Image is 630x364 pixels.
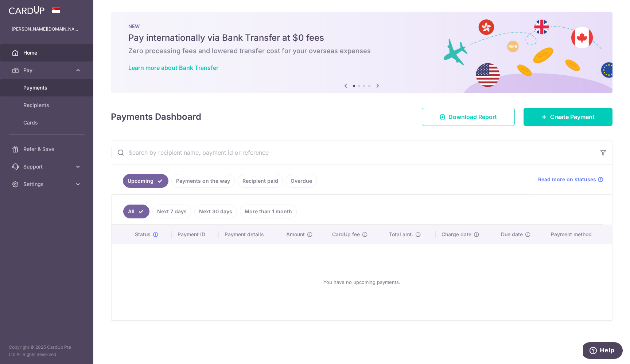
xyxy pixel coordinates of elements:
[23,163,71,170] span: Support
[538,176,603,183] a: Read more on statuses
[194,205,237,218] a: Next 30 days
[219,225,280,244] th: Payment details
[550,112,595,121] span: Create Payment
[23,146,71,153] span: Refer & Save
[120,250,603,314] div: You have no upcoming payments.
[111,110,201,123] h4: Payments Dashboard
[23,49,71,56] span: Home
[422,108,515,126] a: Download Report
[152,205,191,218] a: Next 7 days
[501,231,523,238] span: Due date
[128,64,218,71] a: Learn more about Bank Transfer
[442,231,471,238] span: Charge date
[128,32,595,44] h5: Pay internationally via Bank Transfer at $0 fees
[23,84,71,91] span: Payments
[538,176,596,183] span: Read more on statuses
[23,67,71,74] span: Pay
[128,23,595,29] p: NEW
[12,25,82,33] p: [PERSON_NAME][DOMAIN_NAME][EMAIL_ADDRESS][PERSON_NAME][DOMAIN_NAME]
[286,231,305,238] span: Amount
[172,225,219,244] th: Payment ID
[111,141,595,164] input: Search by recipient name, payment id or reference
[23,102,71,109] span: Recipients
[123,174,168,188] a: Upcoming
[332,231,360,238] span: CardUp fee
[171,174,235,188] a: Payments on the way
[9,6,44,15] img: CardUp
[123,205,149,218] a: All
[238,174,283,188] a: Recipient paid
[583,342,623,360] iframe: Opens a widget where you can find more information
[286,174,317,188] a: Overdue
[135,231,151,238] span: Status
[128,47,595,55] h6: Zero processing fees and lowered transfer cost for your overseas expenses
[23,119,71,126] span: Cards
[524,108,612,126] a: Create Payment
[389,231,413,238] span: Total amt.
[448,112,497,121] span: Download Report
[23,181,71,188] span: Settings
[240,205,297,218] a: More than 1 month
[111,12,612,93] img: Bank transfer banner
[545,225,612,244] th: Payment method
